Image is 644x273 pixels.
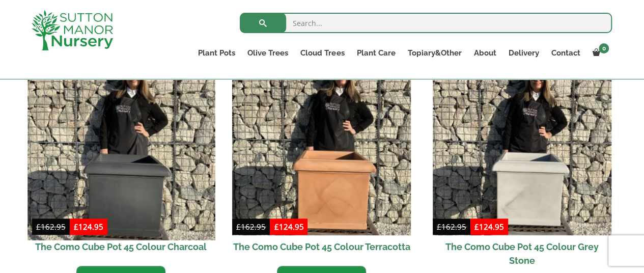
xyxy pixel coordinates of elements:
[232,235,411,258] h2: The Como Cube Pot 45 Colour Terracotta
[437,222,466,232] bdi: 162.95
[192,46,241,60] a: Plant Pots
[586,46,612,60] a: 0
[474,222,479,232] span: £
[502,46,545,60] a: Delivery
[433,235,611,272] h2: The Como Cube Pot 45 Colour Grey Stone
[599,43,609,53] span: 0
[401,46,467,60] a: Topiary&Other
[437,222,441,232] span: £
[36,222,41,232] span: £
[467,46,502,60] a: About
[32,235,211,258] h2: The Como Cube Pot 45 Colour Charcoal
[32,10,113,50] img: logo
[74,222,78,232] span: £
[433,57,611,272] a: Sale! The Como Cube Pot 45 Colour Grey Stone
[545,46,586,60] a: Contact
[274,222,278,232] span: £
[350,46,401,60] a: Plant Care
[241,46,294,60] a: Olive Trees
[74,222,103,232] bdi: 124.95
[236,222,266,232] bdi: 162.95
[36,222,66,232] bdi: 162.95
[474,222,504,232] bdi: 124.95
[32,57,211,259] a: Sale! The Como Cube Pot 45 Colour Charcoal
[232,57,411,259] a: Sale! The Como Cube Pot 45 Colour Terracotta
[294,46,350,60] a: Cloud Trees
[274,222,303,232] bdi: 124.95
[27,52,215,240] img: The Como Cube Pot 45 Colour Charcoal
[232,57,411,236] img: The Como Cube Pot 45 Colour Terracotta
[433,57,611,236] img: The Como Cube Pot 45 Colour Grey Stone
[236,222,241,232] span: £
[240,13,612,33] input: Search...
